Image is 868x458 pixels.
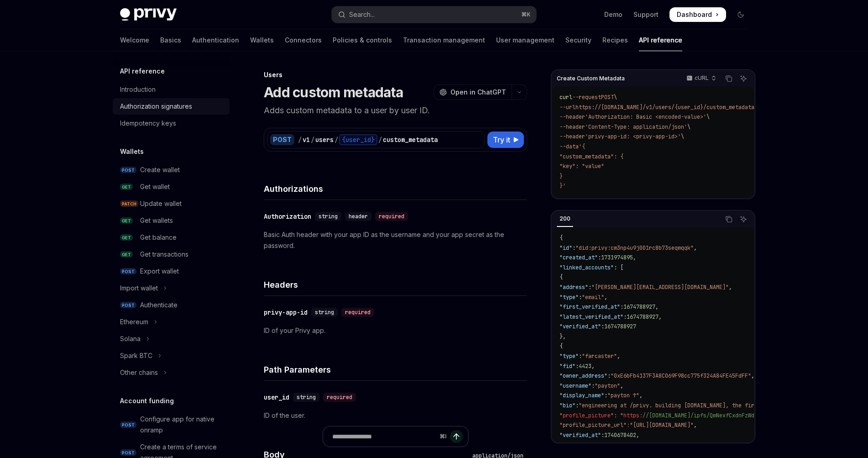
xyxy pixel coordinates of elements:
h4: Path Parameters [264,363,527,376]
a: Security [565,29,591,51]
span: , [604,294,607,301]
span: : [604,392,607,399]
div: v1 [303,135,310,144]
span: : [627,421,630,429]
span: , [659,313,662,321]
span: : [579,294,582,301]
span: POST [120,302,136,309]
span: POST [120,449,136,456]
span: "payton ↑" [607,392,639,399]
h5: Wallets [120,146,144,157]
div: Search... [349,9,375,20]
p: ID of the user. [264,410,527,421]
span: "email" [582,294,604,301]
p: ID of your Privy app. [264,325,527,336]
span: "bio" [559,402,575,409]
span: 1731974895 [601,254,633,261]
div: Get transactions [140,249,188,260]
span: "key": "value" [559,163,604,170]
span: https://[DOMAIN_NAME]/v1/users/{user_id}/custom_metadata [575,104,754,111]
span: curl [559,94,572,101]
button: Toggle Spark BTC section [113,347,230,364]
span: GET [120,234,133,241]
button: cURL [681,71,720,86]
span: \ [681,133,684,140]
span: "verified_at" [559,323,601,330]
a: POSTConfigure app for native onramp [113,411,230,438]
span: { [559,234,563,242]
a: Transaction management [403,29,485,51]
span: "owner_address" [559,372,607,379]
span: \ [687,123,690,131]
div: Get wallets [140,215,173,226]
span: 4423 [579,363,591,370]
span: : [607,372,611,379]
span: 1674788927 [627,313,659,321]
span: "profile_picture_url" [559,421,627,429]
span: "type" [559,353,579,360]
div: Get wallet [140,181,170,192]
span: , [639,392,643,399]
span: "custom_metadata": { [559,153,623,160]
a: Connectors [285,29,322,51]
p: Basic Auth header with your app ID as the username and your app secret as the password. [264,229,527,251]
span: "id" [559,244,572,252]
span: Dashboard [677,10,712,19]
h5: Account funding [120,395,174,406]
span: POST [120,268,136,275]
span: , [655,441,659,448]
span: , [729,284,732,291]
h4: Headers [264,279,527,291]
span: --header [559,123,585,131]
button: Copy the contents from the code block [723,213,735,225]
a: Welcome [120,29,149,51]
span: "type" [559,294,579,301]
span: "verified_at" [559,432,601,439]
span: --data [559,143,579,150]
div: users [315,135,334,144]
a: Support [633,10,659,19]
div: POST [270,134,294,145]
span: --header [559,113,585,121]
div: / [298,135,302,144]
span: POST [120,421,136,428]
a: Basics [160,29,181,51]
a: Idempotency keys [113,115,230,132]
span: GET [120,251,133,258]
a: PATCHUpdate wallet [113,195,230,212]
h5: API reference [120,66,165,77]
span: string [319,213,338,220]
span: 1674788927 [623,303,655,311]
span: POST [601,94,614,101]
div: Authorization signatures [120,101,192,112]
div: Spark BTC [120,350,152,361]
span: ⌘ K [521,11,531,18]
a: API reference [639,29,682,51]
button: Toggle Ethereum section [113,314,230,330]
span: --url [559,104,575,111]
span: : [575,402,579,409]
img: dark logo [120,8,177,21]
span: : [601,432,604,439]
span: PATCH [120,200,138,207]
span: 1740678402 [604,432,636,439]
span: POST [120,167,136,174]
a: GETGet transactions [113,246,230,263]
div: Authenticate [140,300,178,311]
a: Authorization signatures [113,98,230,115]
div: Configure app for native onramp [140,414,224,436]
button: Open search [332,6,536,23]
span: --header [559,133,585,140]
span: }, [559,333,566,340]
span: GET [120,217,133,224]
button: Send message [450,430,463,443]
a: POSTAuthenticate [113,297,230,313]
span: : [575,363,579,370]
span: " [559,412,563,419]
a: POSTExport wallet [113,263,230,279]
span: "[PERSON_NAME][EMAIL_ADDRESS][DOMAIN_NAME]" [591,284,729,291]
span: string [315,309,334,316]
button: Toggle Other chains section [113,364,230,381]
span: 1740678402 [623,441,655,448]
span: 'Authorization: Basic <encoded-value>' [585,113,706,121]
